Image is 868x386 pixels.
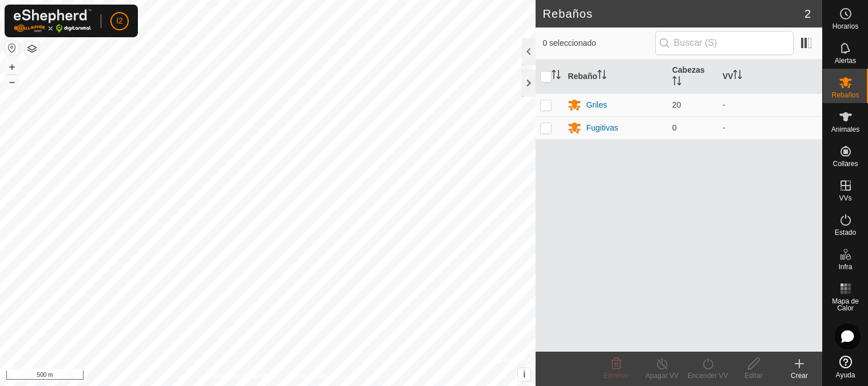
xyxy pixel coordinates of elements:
button: i [518,368,530,381]
span: 2 [804,5,811,22]
input: Buscar (S) [655,31,794,55]
span: Animales [831,126,859,133]
div: Encender VV [685,371,731,381]
span: I2 [116,15,123,27]
span: VVs [839,195,851,202]
a: Política de Privacidad [209,371,275,381]
div: Apagar VV [639,371,685,381]
a: Ayuda [823,351,868,383]
span: Horarios [833,23,858,30]
th: Rebaño [563,60,667,94]
p-sorticon: Activar para ordenar [672,78,681,87]
th: VV [718,60,822,94]
img: Logo Gallagher [14,9,92,33]
h2: Rebaños [542,7,804,21]
span: Collares [833,160,858,167]
div: Griles [586,99,607,111]
span: Alertas [835,57,856,64]
div: Editar [731,371,776,381]
p-sorticon: Activar para ordenar [597,72,607,81]
span: Estado [835,229,856,236]
button: Restablecer Mapa [5,41,19,55]
a: Contáctenos [288,371,327,381]
button: – [5,75,19,89]
td: - [718,116,822,139]
td: - [718,93,822,116]
span: Ayuda [836,372,855,379]
div: Crear [776,371,822,381]
th: Cabezas [668,60,718,94]
button: + [5,60,19,74]
span: Eliminar [604,372,628,380]
div: Fugitivas [586,122,618,134]
span: 0 [672,123,677,132]
span: Rebaños [831,92,859,99]
span: Infra [838,263,852,270]
p-sorticon: Activar para ordenar [552,72,561,81]
span: 20 [672,100,681,109]
span: Mapa de Calor [826,298,865,312]
span: 0 seleccionado [542,37,655,49]
button: Capas del Mapa [25,42,39,56]
span: i [523,369,525,379]
p-sorticon: Activar para ordenar [733,72,742,81]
